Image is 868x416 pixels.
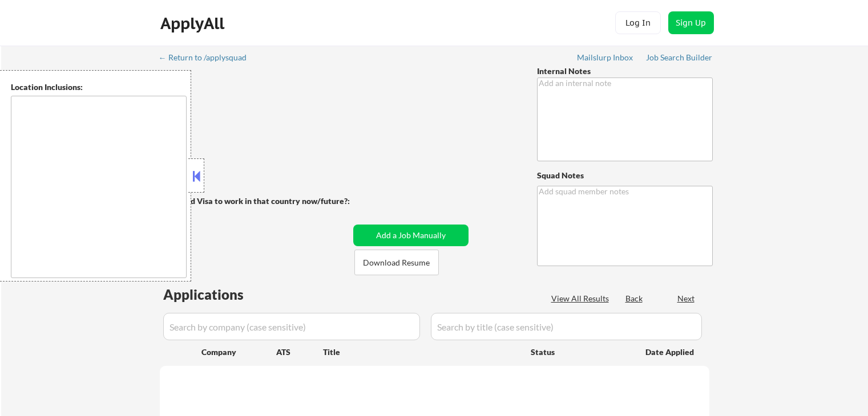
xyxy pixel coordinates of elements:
[645,346,696,358] div: Date Applied
[353,225,469,246] button: Add a Job Manually
[160,196,350,206] strong: Will need Visa to work in that country now/future?:
[163,313,420,340] input: Search by company (case sensitive)
[577,54,634,62] div: Mailslurp Inbox
[159,53,257,64] a: ← Return to /applysquad
[677,293,696,304] div: Next
[160,14,228,33] div: ApplyAll
[537,66,713,77] div: Internal Notes
[625,293,644,304] div: Back
[323,346,520,358] div: Title
[163,288,276,301] div: Applications
[537,170,713,181] div: Squad Notes
[531,341,629,362] div: Status
[431,313,702,340] input: Search by title (case sensitive)
[11,81,187,93] div: Location Inclusions:
[551,293,612,304] div: View All Results
[159,54,257,62] div: ← Return to /applysquad
[668,11,714,34] button: Sign Up
[201,346,276,358] div: Company
[276,346,323,358] div: ATS
[646,54,713,62] div: Job Search Builder
[615,11,661,34] button: Log In
[354,250,439,275] button: Download Resume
